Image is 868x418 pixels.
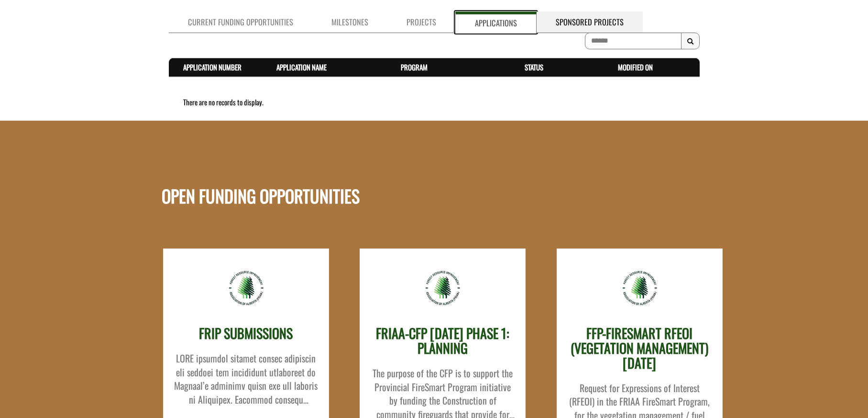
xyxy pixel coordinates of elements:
h3: FRIAA-CFP [DATE] PHASE 1: PLANNING [370,326,516,356]
img: friaa-logo.png [622,270,658,306]
img: friaa-logo.png [228,270,264,306]
a: Application Name [276,62,327,72]
img: friaa-logo.png [425,270,461,306]
a: Milestones [312,11,387,33]
a: Sponsored Projects [537,11,643,33]
a: Projects [387,11,455,33]
a: Status [525,62,543,72]
a: Program [401,62,428,72]
h3: FRIP SUBMISSIONS [199,326,293,341]
div: LORE ipsumdol sitamet consec adipiscin eli seddoei tem incididunt utlaboreet do Magnaal’e adminim... [173,346,319,406]
th: Actions [681,58,699,77]
div: There are no records to display. [169,97,700,107]
input: To search on partial text, use the asterisk (*) wildcard character. [585,33,681,49]
a: Current Funding Opportunities [169,11,312,33]
h3: FFP-FIRESMART RFEOI (VEGETATION MANAGEMENT) [DATE] [567,326,713,370]
a: Applications [455,11,537,33]
a: Application Number [183,62,242,72]
a: Modified On [618,62,653,72]
h1: OPEN FUNDING OPPORTUNITIES [162,131,360,205]
button: Search Results [681,33,700,50]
